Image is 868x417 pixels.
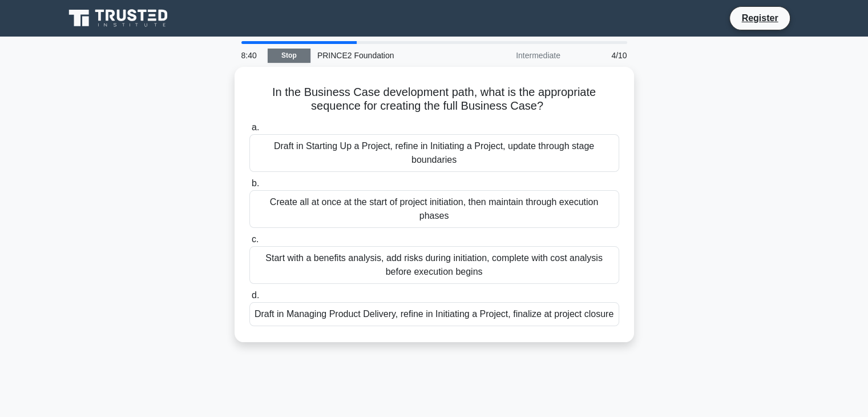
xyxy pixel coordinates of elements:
div: Create all at once at the start of project initiation, then maintain through execution phases [249,190,619,228]
a: Stop [268,49,310,63]
div: 8:40 [235,44,268,67]
div: PRINCE2 Foundation [310,44,467,67]
span: b. [252,178,259,188]
a: Register [734,11,785,25]
span: d. [252,290,259,300]
span: c. [252,234,259,244]
h5: In the Business Case development path, what is the appropriate sequence for creating the full Bus... [248,85,620,114]
div: Start with a benefits analysis, add risks during initiation, complete with cost analysis before e... [249,246,619,284]
div: Draft in Starting Up a Project, refine in Initiating a Project, update through stage boundaries [249,134,619,172]
span: a. [252,122,259,132]
div: Intermediate [467,44,567,67]
div: 4/10 [567,44,634,67]
div: Draft in Managing Product Delivery, refine in Initiating a Project, finalize at project closure [249,302,619,326]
